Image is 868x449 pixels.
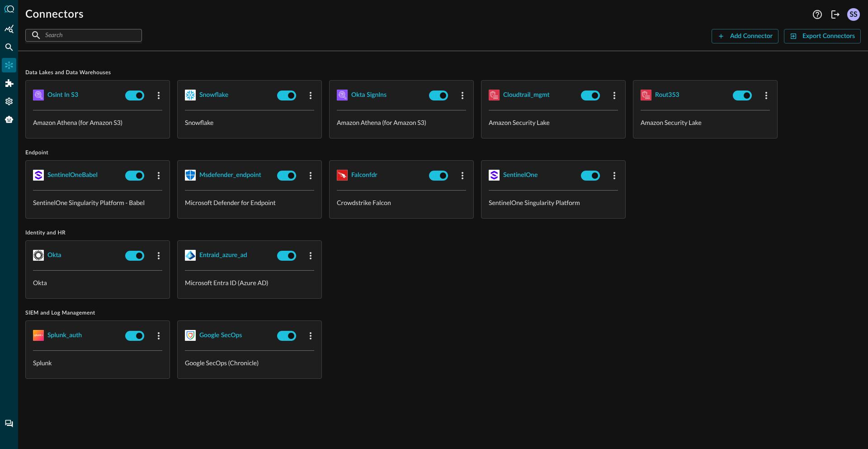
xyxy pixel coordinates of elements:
[47,330,82,341] div: splunk_auth
[47,168,98,182] button: SentinelOneBabel
[2,94,16,109] div: Settings
[33,90,44,100] img: AWSAthena.svg
[489,118,618,127] p: Amazon Security Lake
[33,250,44,261] img: Okta.svg
[802,31,855,42] div: Export Connectors
[199,250,247,261] div: entraid_azure_ad
[185,358,314,368] p: Google SecOps (Chronicle)
[2,112,16,127] div: Query Agent
[185,90,196,100] img: Snowflake.svg
[847,8,860,21] div: SS
[185,250,196,261] img: MicrosoftEntra.svg
[351,90,387,101] div: Okta signIns
[641,90,651,100] img: AWSSecurityLake.svg
[185,198,314,207] p: Microsoft Defender for Endpoint
[25,149,861,157] span: Endpoint
[489,90,500,100] img: AWSSecurityLake.svg
[33,358,162,368] p: Splunk
[2,416,16,431] div: Chat
[47,88,78,102] button: osint in s3
[730,31,773,42] div: Add Connector
[2,58,16,72] div: Connectors
[712,29,778,43] button: Add Connector
[199,90,228,101] div: snowflake
[33,278,162,287] p: Okta
[337,118,466,127] p: Amazon Athena (for Amazon S3)
[351,168,377,182] button: falconfdr
[489,198,618,207] p: SentinelOne Singularity Platform
[47,250,61,261] div: okta
[503,168,538,182] button: sentinelOne
[641,118,770,127] p: Amazon Security Lake
[2,22,16,36] div: Summary Insights
[784,29,861,43] button: Export Connectors
[199,248,247,263] button: entraid_azure_ad
[185,118,314,127] p: Snowflake
[337,90,348,100] img: AWSAthena.svg
[828,7,843,22] button: Logout
[503,88,550,102] button: cloudtrail_mgmt
[185,330,196,341] img: GoogleSecOps.svg
[2,40,16,54] div: Federated Search
[351,88,387,102] button: Okta signIns
[47,328,82,343] button: splunk_auth
[33,330,44,341] img: Splunk.svg
[25,310,861,317] span: SIEM and Log Management
[337,198,466,207] p: Crowdstrike Falcon
[810,7,825,22] button: Help
[33,118,162,127] p: Amazon Athena (for Amazon S3)
[47,248,61,263] button: okta
[503,90,550,101] div: cloudtrail_mgmt
[45,27,121,43] input: Search
[2,76,17,91] div: Addons
[33,198,162,207] p: SentinelOne Singularity Platform - Babel
[351,170,377,181] div: falconfdr
[489,170,500,181] img: SentinelOne.svg
[199,170,261,181] div: msdefender_endpoint
[185,278,314,287] p: Microsoft Entra ID (Azure AD)
[47,90,78,101] div: osint in s3
[25,69,861,76] span: Data Lakes and Data Warehouses
[199,330,242,341] div: Google SecOps
[33,170,44,181] img: SentinelOne.svg
[655,88,679,102] button: rout353
[25,229,861,237] span: Identity and HR
[337,170,348,181] img: CrowdStrikeFalcon.svg
[503,170,538,181] div: sentinelOne
[199,168,261,182] button: msdefender_endpoint
[47,170,98,181] div: SentinelOneBabel
[199,328,242,343] button: Google SecOps
[25,7,84,22] h1: Connectors
[185,170,196,181] img: MicrosoftDefenderForEndpoint.svg
[655,90,679,101] div: rout353
[199,88,228,102] button: snowflake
